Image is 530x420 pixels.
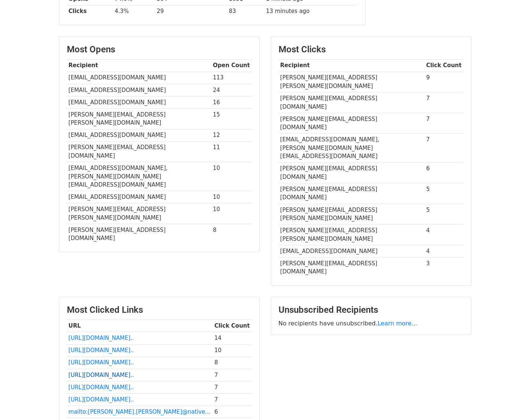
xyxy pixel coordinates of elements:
td: [PERSON_NAME][EMAIL_ADDRESS][DOMAIN_NAME] [279,163,425,183]
a: [URL][DOMAIN_NAME].. [68,359,134,366]
td: 8 [211,224,252,245]
td: [EMAIL_ADDRESS][DOMAIN_NAME] [67,72,211,84]
td: [PERSON_NAME][EMAIL_ADDRESS][DOMAIN_NAME] [67,224,211,245]
td: [PERSON_NAME][EMAIL_ADDRESS][PERSON_NAME][DOMAIN_NAME] [279,204,425,224]
td: 7 [425,113,464,134]
td: 3 [425,257,464,278]
td: 5 [425,183,464,204]
h3: Most Opens [67,44,252,55]
td: 4 [425,245,464,257]
td: [EMAIL_ADDRESS][DOMAIN_NAME] [67,96,211,108]
td: 29 [155,5,227,17]
a: [URL][DOMAIN_NAME].. [68,396,134,403]
td: 9 [425,72,464,92]
a: mailto:[PERSON_NAME].[PERSON_NAME]@native... [68,408,210,415]
a: Learn more... [378,320,417,327]
td: 10 [211,191,252,203]
td: 16 [211,96,252,108]
td: [PERSON_NAME][EMAIL_ADDRESS][PERSON_NAME][DOMAIN_NAME] [67,203,211,224]
td: 24 [211,84,252,96]
td: 10 [211,203,252,224]
th: Recipient [279,59,425,72]
td: 7 [212,369,251,381]
iframe: Chat Widget [493,384,530,420]
td: [PERSON_NAME][EMAIL_ADDRESS][PERSON_NAME][DOMAIN_NAME] [67,108,211,129]
td: [PERSON_NAME][EMAIL_ADDRESS][DOMAIN_NAME] [279,257,425,278]
th: URL [67,320,213,332]
td: [PERSON_NAME][EMAIL_ADDRESS][PERSON_NAME][DOMAIN_NAME] [279,224,425,245]
a: [URL][DOMAIN_NAME].. [68,372,134,378]
td: 113 [211,72,252,84]
td: 4.3% [113,5,155,17]
td: 83 [227,5,264,17]
td: [EMAIL_ADDRESS][DOMAIN_NAME], [PERSON_NAME][DOMAIN_NAME][EMAIL_ADDRESS][DOMAIN_NAME] [67,162,211,191]
td: 5 [425,204,464,224]
td: [PERSON_NAME][EMAIL_ADDRESS][DOMAIN_NAME] [279,92,425,113]
td: [PERSON_NAME][EMAIL_ADDRESS][DOMAIN_NAME] [67,141,211,162]
td: 15 [211,108,252,129]
th: Open Count [211,59,252,72]
td: 7 [212,381,251,393]
td: [EMAIL_ADDRESS][DOMAIN_NAME] [67,191,211,203]
th: Click Count [212,320,251,332]
h3: Unsubscribed Recipients [279,305,464,315]
a: [URL][DOMAIN_NAME].. [68,384,134,391]
td: [EMAIL_ADDRESS][DOMAIN_NAME] [67,84,211,96]
td: 10 [211,162,252,191]
td: [PERSON_NAME][EMAIL_ADDRESS][DOMAIN_NAME] [279,113,425,134]
td: 6 [212,406,251,418]
td: 13 minutes ago [264,5,358,17]
td: 12 [211,129,252,141]
td: [EMAIL_ADDRESS][DOMAIN_NAME] [279,245,425,257]
td: 11 [211,141,252,162]
td: [PERSON_NAME][EMAIL_ADDRESS][DOMAIN_NAME] [279,183,425,204]
td: 7 [212,393,251,406]
td: 7 [425,134,464,163]
h3: Most Clicked Links [67,305,252,315]
td: [PERSON_NAME][EMAIL_ADDRESS][PERSON_NAME][DOMAIN_NAME] [279,72,425,92]
th: Recipient [67,59,211,72]
td: 10 [212,344,251,357]
td: 6 [425,163,464,183]
a: [URL][DOMAIN_NAME].. [68,347,134,354]
td: 14 [212,332,251,344]
p: No recipients have unsubscribed. [279,319,464,327]
th: Click Count [425,59,464,72]
td: 8 [212,357,251,369]
h3: Most Clicks [279,44,464,55]
th: Clicks [67,5,113,17]
td: 7 [425,92,464,113]
a: [URL][DOMAIN_NAME].. [68,335,134,341]
td: 4 [425,224,464,245]
td: [EMAIL_ADDRESS][DOMAIN_NAME] [67,129,211,141]
td: [EMAIL_ADDRESS][DOMAIN_NAME], [PERSON_NAME][DOMAIN_NAME][EMAIL_ADDRESS][DOMAIN_NAME] [279,134,425,163]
